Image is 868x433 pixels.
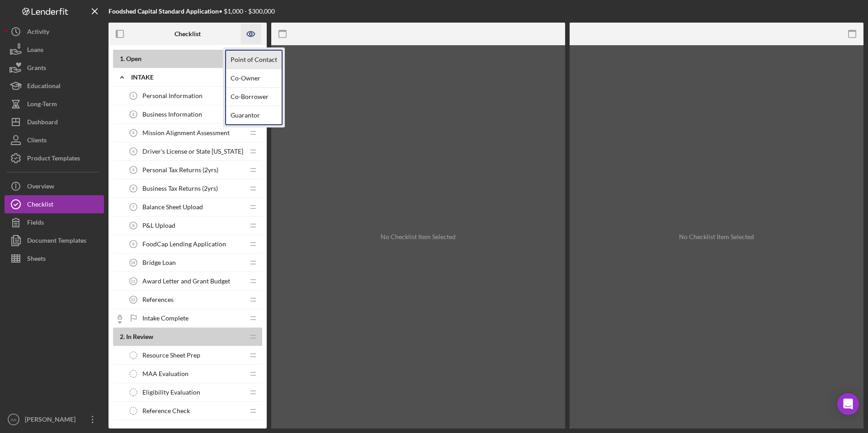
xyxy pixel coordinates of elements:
div: Checklist [27,195,53,216]
tspan: 8 [132,223,135,228]
button: Dashboard [5,113,104,131]
div: Activity [27,23,49,43]
button: Checklist [5,195,104,213]
div: Sheets [27,249,46,270]
div: Educational [27,77,61,97]
button: Overview [5,177,104,195]
span: Reference Check [142,407,190,414]
span: Personal Tax Returns (2yrs) [142,166,218,174]
span: Eligibility Evaluation [142,389,200,396]
button: Long-Term [5,95,104,113]
div: Open Intercom Messenger [837,393,859,415]
span: Driver's License or State [US_STATE] [142,148,243,155]
div: No Checklist Item Selected [381,233,456,240]
span: Personal Information [142,92,203,99]
div: No Checklist Item Selected [679,233,754,240]
b: Foodshed Capital Standard Application [108,7,219,15]
tspan: 2 [132,112,135,117]
span: Award Letter and Grant Budget [142,278,230,285]
div: Fields [27,213,44,234]
a: Co-Borrower [226,88,282,106]
div: Overview [27,177,54,198]
button: Educational [5,77,104,95]
div: Document Templates [27,231,86,252]
div: Grants [27,59,46,79]
span: 1 . [120,55,125,62]
button: Loans [5,41,104,59]
div: • $1,000 - $300,000 [108,8,275,15]
div: Product Templates [27,149,80,169]
button: Grants [5,59,104,77]
button: Clients [5,131,104,149]
span: References [142,296,174,303]
button: Preview as [241,24,261,44]
span: Bridge Loan [142,259,176,266]
span: FoodCap Lending Application [142,240,226,248]
tspan: 12 [131,297,136,302]
span: Intake Complete [142,315,189,322]
button: AA[PERSON_NAME] [5,410,104,428]
div: Dashboard [27,113,58,133]
span: Open [126,55,142,62]
span: Business Tax Returns (2yrs) [142,185,218,192]
tspan: 6 [132,186,135,191]
tspan: 3 [132,131,135,135]
div: [PERSON_NAME] [23,410,81,431]
text: AA [11,417,17,422]
button: Sheets [5,249,104,268]
span: Business Information [142,111,202,118]
tspan: 5 [132,168,135,172]
span: 2 . [120,333,125,340]
div: Clients [27,131,47,151]
a: Co-Owner [226,69,282,88]
span: Balance Sheet Upload [142,203,203,211]
a: Point of Contact [226,51,282,69]
tspan: 1 [132,94,135,98]
tspan: 7 [132,205,135,209]
div: Long-Term [27,95,57,115]
button: Document Templates [5,231,104,249]
a: Guarantor [226,106,282,124]
tspan: 9 [132,242,135,246]
span: Resource Sheet Prep [142,352,200,359]
tspan: 10 [131,260,136,265]
button: Product Templates [5,149,104,167]
span: MAA Evaluation [142,370,189,377]
tspan: 11 [131,279,136,283]
div: Intake [131,74,244,81]
span: P&L Upload [142,222,175,229]
button: Fields [5,213,104,231]
div: Loans [27,41,43,61]
span: In Review [126,333,153,340]
button: Activity [5,23,104,41]
tspan: 4 [132,149,135,154]
b: Checklist [175,30,201,38]
span: Mission Alignment Assessment [142,129,230,136]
